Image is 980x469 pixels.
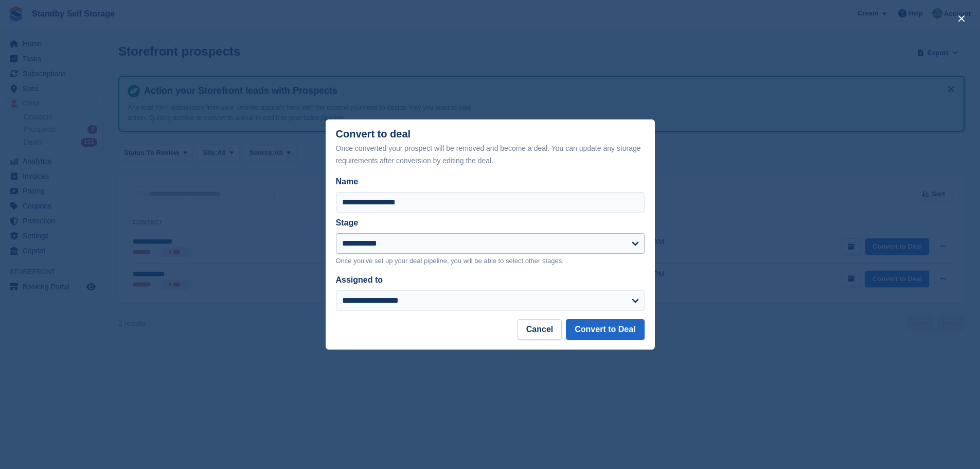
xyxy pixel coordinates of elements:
[336,142,645,167] div: Once converted your prospect will be removed and become a deal. You can update any storage requir...
[566,319,644,340] button: Convert to Deal
[336,176,645,188] label: Name
[336,275,383,284] label: Assigned to
[518,319,562,340] button: Cancel
[336,256,645,266] p: Once you've set up your deal pipeline, you will be able to select other stages.
[336,218,359,227] label: Stage
[953,10,970,27] button: close
[336,128,645,167] div: Convert to deal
